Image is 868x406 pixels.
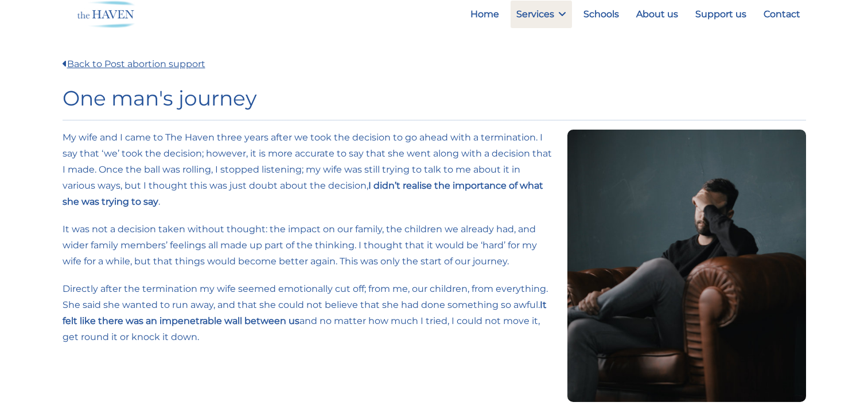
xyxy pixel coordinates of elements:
[578,1,625,28] a: Schools
[758,1,806,28] a: Contact
[63,130,554,210] p: My wife and I came to The Haven three years after we took the decision to go ahead with a termina...
[690,1,752,28] a: Support us
[63,221,554,270] p: It was not a decision taken without thought: the impact on our family, the children we already ha...
[567,130,806,402] img: Photo of a man sitting on a sofa hold his head in one hand
[511,1,572,28] a: Services
[630,1,684,28] a: About us
[63,58,205,69] a: Back to Post abortion support
[63,281,554,345] p: Directly after the termination my wife seemed emotionally cut off; from me, our children, from ev...
[63,86,806,111] h1: One man's journey
[465,1,505,28] a: Home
